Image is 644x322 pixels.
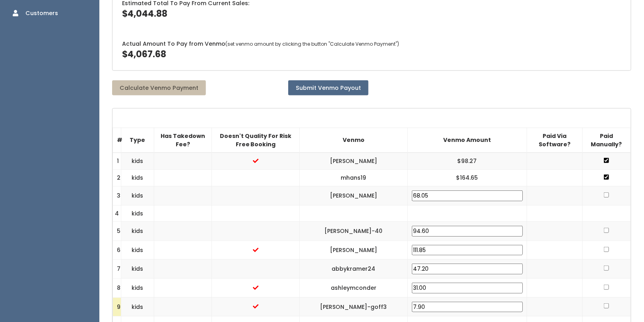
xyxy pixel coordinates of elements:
[121,260,154,279] td: kids
[112,80,206,95] button: Calculate Venmo Payment
[113,260,121,279] td: 7
[225,41,399,47] span: (set venmo amount by clicking the button "Calculate Venmo Payment")
[122,8,167,20] span: $4,044.88
[300,186,408,206] td: [PERSON_NAME]
[527,128,582,153] th: Paid Via Software?
[121,279,154,298] td: kids
[121,205,154,222] td: kids
[113,170,121,186] td: 2
[288,80,369,95] button: Submit Venmo Payout
[300,260,408,279] td: abbykramer24
[121,222,154,241] td: kids
[121,297,154,316] td: kids
[407,170,527,186] td: $164.65
[113,153,121,170] td: 1
[121,170,154,186] td: kids
[121,241,154,260] td: kids
[25,9,58,17] div: Customers
[113,241,121,260] td: 6
[113,30,631,70] div: Actual Amount To Pay from Venmo
[122,48,166,60] span: $4,067.68
[300,153,408,170] td: [PERSON_NAME]
[300,128,408,153] th: Venmo
[113,186,121,206] td: 3
[407,153,527,170] td: $98.27
[300,222,408,241] td: [PERSON_NAME]-40
[407,128,527,153] th: Venmo Amount
[154,128,212,153] th: Has Takedown Fee?
[113,297,121,316] td: 9
[300,241,408,260] td: [PERSON_NAME]
[113,205,121,222] td: 4
[121,128,154,153] th: Type
[121,153,154,170] td: kids
[300,297,408,316] td: [PERSON_NAME]-goff3
[300,170,408,186] td: mhans19
[121,186,154,206] td: kids
[212,128,300,153] th: Doesn't Quality For Risk Free Booking
[113,279,121,298] td: 8
[582,128,630,153] th: Paid Manually?
[300,279,408,298] td: ashleymconder
[113,128,121,153] th: #
[113,222,121,241] td: 5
